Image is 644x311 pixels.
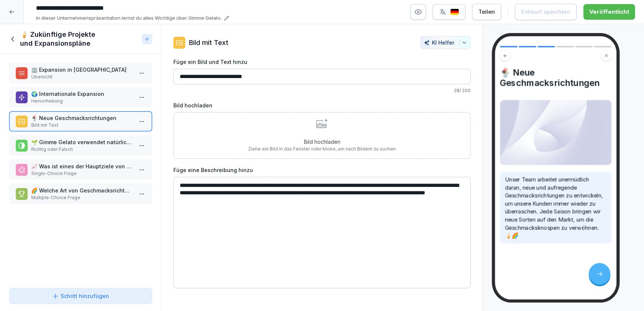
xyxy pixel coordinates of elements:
p: Ziehe ein Bild in das Fenster oder klicke, um nach Bildern zu suchen [248,146,396,152]
p: 📈 Was ist eines der Hauptziele von Gimme Gelato? [31,162,133,170]
div: 🌱 Gimme Gelato verwendet natürliche Zutaten.Richtig oder Falsch [9,135,152,156]
button: Teilen [472,4,501,20]
h4: 🍨 Neue Geschmacksrichtungen [500,67,612,88]
div: KI Helfer [424,39,467,46]
p: Hervorhebung [31,98,133,104]
p: Single-Choice Frage [31,170,133,177]
p: Bild mit Text [189,38,228,48]
p: 🌍 Internationale Expansion [31,90,133,98]
p: Bild mit Text [31,122,133,129]
p: 🌱 Gimme Gelato verwendet natürliche Zutaten. [31,138,133,146]
label: Bild hochladen [173,101,471,109]
p: Bild hochladen [248,138,396,146]
div: 🌍 Internationale ExpansionHervorhebung [9,87,152,107]
p: 🌈 Welche Art von Geschmacksrichtungen bietet Gimme Gelato an? Wähle alle zutreffenden Antworten aus. [31,187,133,194]
div: 🍨 Neue GeschmacksrichtungenBild mit Text [9,111,152,132]
p: Übersicht [31,74,133,80]
button: Schritt hinzufügen [9,288,152,304]
div: Entwurf speichern [521,8,570,16]
img: de.svg [450,9,459,16]
button: Veröffentlicht [583,4,635,20]
div: Veröffentlicht [589,8,629,16]
label: Füge ein Bild und Text hinzu [173,58,471,66]
img: Bild und Text Vorschau [500,100,612,165]
div: Schritt hinzufügen [52,292,109,300]
div: 🏢 Expansion in [GEOGRAPHIC_DATA]Übersicht [9,63,152,83]
p: Unser Team arbeitet unermüdlich daran, neue und aufregende Geschmacksrichtungen zu entwickeln, um... [505,176,607,240]
div: 🌈 Welche Art von Geschmacksrichtungen bietet Gimme Gelato an? Wähle alle zutreffenden Antworten a... [9,184,152,204]
h1: 🍦 Zukünftige Projekte und Expansionspläne [20,30,139,48]
label: Füge eine Beschreibung hinzu [173,166,471,174]
p: Multiple-Choice Frage [31,194,133,201]
p: 28 / 200 [173,87,471,94]
p: 🏢 Expansion in [GEOGRAPHIC_DATA] [31,66,133,74]
p: In dieser Unternehmenspräsentation lernst du alles Wichtige über Gimme Gelato. [36,14,222,22]
button: Entwurf speichern [515,4,577,20]
p: Richtig oder Falsch [31,146,133,153]
div: Teilen [478,8,495,16]
div: 📈 Was ist eines der Hauptziele von Gimme Gelato?Single-Choice Frage [9,159,152,180]
p: 🍨 Neue Geschmacksrichtungen [31,114,133,122]
button: KI Helfer [420,36,471,49]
